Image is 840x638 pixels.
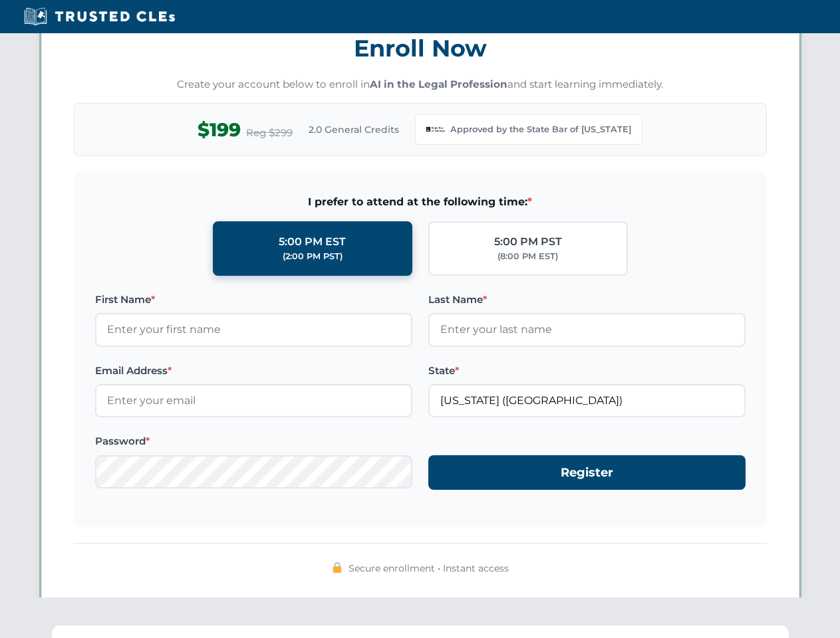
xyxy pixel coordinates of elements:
[497,250,558,263] div: (8:00 PM EST)
[450,123,631,136] span: Approved by the State Bar of [US_STATE]
[349,561,509,576] span: Secure enrollment • Instant access
[332,562,343,573] img: 🔒
[428,455,746,490] button: Register
[246,125,293,141] span: Reg $299
[428,292,746,308] label: Last Name
[95,292,412,308] label: First Name
[370,78,507,90] strong: AI in the Legal Profession
[428,363,746,379] label: State
[494,233,562,251] div: 5:00 PM PST
[95,313,412,346] input: Enter your first name
[428,384,746,417] input: Georgia (GA)
[95,384,412,417] input: Enter your email
[95,433,412,449] label: Password
[428,313,746,346] input: Enter your last name
[74,27,767,69] h3: Enroll Now
[198,115,241,145] span: $199
[309,122,399,137] span: 2.0 General Credits
[426,120,445,139] img: Georgia Bar
[95,193,746,211] span: I prefer to attend at the following time:
[283,250,343,263] div: (2:00 PM PST)
[20,7,179,27] img: Trusted CLEs
[95,363,412,379] label: Email Address
[279,233,346,251] div: 5:00 PM EST
[74,77,767,92] p: Create your account below to enroll in and start learning immediately.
